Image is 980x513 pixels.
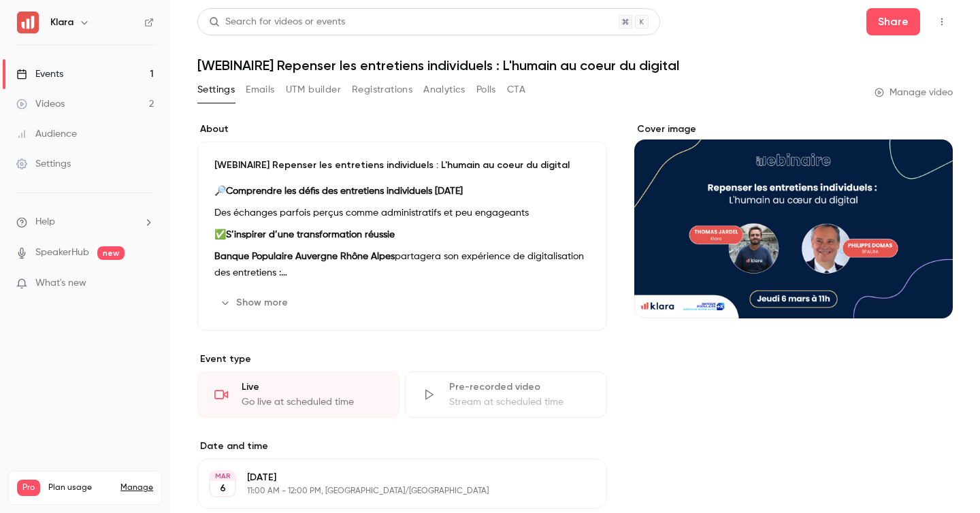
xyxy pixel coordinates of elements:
[210,471,235,481] div: MAR
[634,122,953,318] section: Cover image
[226,230,395,239] strong: S’inspirer d’une transformation réussie
[214,252,395,261] strong: Banque Populaire Auvergne Rhône Alpes
[242,395,382,409] div: Go live at scheduled time
[16,157,71,171] div: Settings
[35,215,55,229] span: Help
[449,380,590,394] div: Pre-recorded video
[423,79,465,101] button: Analytics
[875,86,953,99] a: Manage video
[197,57,953,73] h1: [WEBINAIRE] Repenser les entretiens individuels : L'humain au coeur du digital
[16,97,65,111] div: Videos
[634,122,953,136] label: Cover image
[507,79,525,101] button: CTA
[197,352,607,366] p: Event type
[286,79,341,101] button: UTM builder
[197,371,399,418] div: LiveGo live at scheduled time
[214,159,590,172] p: [WEBINAIRE] Repenser les entretiens individuels : L'humain au coeur du digital
[220,482,226,495] p: 6
[50,16,73,29] h6: Klara
[226,186,463,196] strong: Comprendre les défis des entretiens individuels [DATE]
[197,79,235,101] button: Settings
[48,482,112,493] span: Plan usage
[214,248,590,281] p: partagera son expérience de digitalisation des entretiens :
[197,440,607,453] label: Date and time
[137,278,154,290] iframe: Noticeable Trigger
[214,183,590,199] p: 🔎
[247,486,535,497] p: 11:00 AM - 12:00 PM, [GEOGRAPHIC_DATA]/[GEOGRAPHIC_DATA]
[214,205,590,221] p: Des échanges parfois perçus comme administratifs et peu engageants
[97,246,125,260] span: new
[352,79,412,101] button: Registrations
[120,482,153,493] a: Manage
[246,79,274,101] button: Emails
[16,67,63,81] div: Events
[17,480,40,496] span: Pro
[247,471,535,484] p: [DATE]
[242,380,382,394] div: Live
[35,276,86,291] span: What's new
[214,292,296,314] button: Show more
[35,246,89,260] a: SpeakerHub
[16,127,77,141] div: Audience
[449,395,590,409] div: Stream at scheduled time
[214,227,590,243] p: ✅
[197,122,607,136] label: About
[16,215,154,229] li: help-dropdown-opener
[209,15,345,29] div: Search for videos or events
[476,79,496,101] button: Polls
[866,8,920,35] button: Share
[405,371,607,418] div: Pre-recorded videoStream at scheduled time
[17,12,39,33] img: Klara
